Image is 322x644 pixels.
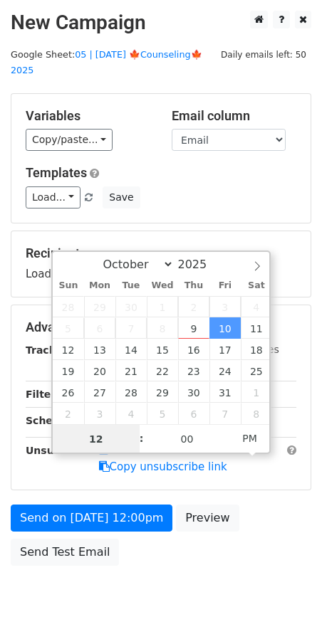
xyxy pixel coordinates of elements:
a: Send Test Email [11,539,119,566]
span: October 3, 2025 [209,296,241,317]
span: October 6, 2025 [84,317,115,339]
span: Daily emails left: 50 [216,47,311,63]
span: November 6, 2025 [178,403,209,424]
h5: Email column [172,108,296,124]
span: October 5, 2025 [53,317,84,339]
h5: Advanced [26,320,296,335]
span: October 26, 2025 [53,381,84,403]
span: October 2, 2025 [178,296,209,317]
span: October 19, 2025 [53,360,84,381]
span: Click to toggle [230,424,269,453]
span: Wed [147,281,178,290]
span: October 30, 2025 [178,381,209,403]
span: September 28, 2025 [53,296,84,317]
a: 05 | [DATE] 🍁Counseling🍁 2025 [11,49,202,76]
span: October 29, 2025 [147,381,178,403]
span: October 13, 2025 [84,339,115,360]
span: October 11, 2025 [241,317,272,339]
span: October 1, 2025 [147,296,178,317]
span: Mon [84,281,115,290]
a: Copy/paste... [26,129,113,151]
span: October 12, 2025 [53,339,84,360]
span: October 23, 2025 [178,360,209,381]
span: September 29, 2025 [84,296,115,317]
span: October 17, 2025 [209,339,241,360]
span: October 16, 2025 [178,339,209,360]
button: Save [103,186,140,208]
span: October 8, 2025 [147,317,178,339]
a: Load... [26,186,80,208]
span: October 14, 2025 [115,339,147,360]
input: Year [174,258,225,271]
span: October 22, 2025 [147,360,178,381]
input: Minute [144,425,231,453]
h5: Recipients [26,246,296,261]
label: UTM Codes [223,342,279,357]
span: October 7, 2025 [115,317,147,339]
span: October 21, 2025 [115,360,147,381]
span: Thu [178,281,209,290]
iframe: Chat Widget [251,576,322,644]
a: Preview [176,505,239,532]
span: October 10, 2025 [209,317,241,339]
a: Daily emails left: 50 [216,49,311,60]
span: November 3, 2025 [84,403,115,424]
span: October 4, 2025 [241,296,272,317]
span: November 5, 2025 [147,403,178,424]
span: November 1, 2025 [241,381,272,403]
a: Send on [DATE] 12:00pm [11,505,172,532]
span: Fri [209,281,241,290]
strong: Filters [26,389,62,400]
span: September 30, 2025 [115,296,147,317]
span: Sat [241,281,272,290]
span: October 25, 2025 [241,360,272,381]
span: October 18, 2025 [241,339,272,360]
strong: Unsubscribe [26,445,95,456]
div: Loading... [26,246,296,283]
span: November 2, 2025 [53,403,84,424]
strong: Schedule [26,415,77,426]
strong: Tracking [26,344,73,356]
span: Sun [53,281,84,290]
h5: Variables [26,108,150,124]
span: October 31, 2025 [209,381,241,403]
a: Copy unsubscribe link [99,460,227,473]
span: November 8, 2025 [241,403,272,424]
span: October 28, 2025 [115,381,147,403]
span: Tue [115,281,147,290]
span: : [140,424,144,453]
span: November 4, 2025 [115,403,147,424]
span: October 27, 2025 [84,381,115,403]
input: Hour [53,425,140,453]
span: October 9, 2025 [178,317,209,339]
span: November 7, 2025 [209,403,241,424]
h2: New Campaign [11,11,311,35]
small: Google Sheet: [11,49,202,76]
span: October 20, 2025 [84,360,115,381]
a: Templates [26,165,87,180]
span: October 24, 2025 [209,360,241,381]
span: October 15, 2025 [147,339,178,360]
